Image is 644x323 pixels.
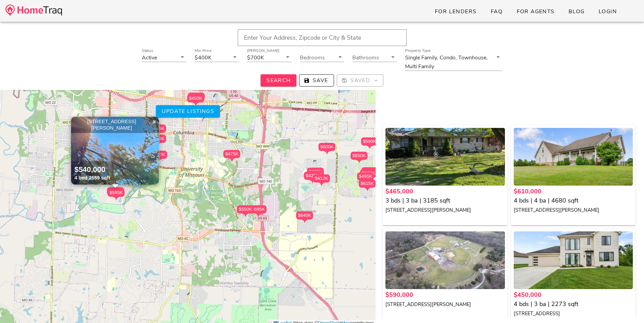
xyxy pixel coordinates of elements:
[429,5,482,18] a: For Lenders
[242,213,249,217] img: triPin.png
[514,310,560,317] small: [STREET_ADDRESS]
[223,150,240,158] div: $475K
[385,187,505,196] div: $465,000
[237,205,254,217] div: $550K
[458,55,488,61] div: Townhouse,
[351,152,368,164] div: $650K
[300,53,345,62] div: Bedrooms
[149,125,166,136] div: $625K
[195,48,212,53] label: Min Price
[266,77,291,84] span: Search
[318,183,325,186] img: triPin.png
[107,187,124,195] div: $540K
[74,175,110,181] div: 4 bed 2559 sqft
[593,5,622,18] a: Login
[149,125,166,133] div: $625K
[352,53,397,62] div: Bathrooms
[361,167,378,179] div: $580K
[568,8,585,15] span: Blog
[405,53,502,71] div: Property TypeSingle Family,Condo,Townhouse,Multi Family
[514,207,599,213] small: [STREET_ADDRESS][PERSON_NAME]
[247,55,264,61] div: $700K
[250,205,267,217] div: $695K
[154,143,161,147] img: triPin.png
[254,213,262,217] img: triPin.png
[359,179,376,191] div: $615K
[435,8,477,15] span: For Lenders
[112,197,119,201] img: triPin.png
[142,53,186,62] div: StatusActive
[405,55,438,61] div: Single Family,
[405,63,434,70] div: Multi Family
[361,137,378,149] div: $590K
[313,174,330,186] div: $412K
[516,8,554,15] span: For Agents
[149,117,159,127] a: Close popup
[188,93,205,101] div: $645K
[359,179,376,188] div: $615K
[490,8,503,15] span: FAQ
[385,301,471,308] small: [STREET_ADDRESS][PERSON_NAME]
[361,167,378,175] div: $580K
[385,290,505,300] div: $590,000
[250,205,267,213] div: $695K
[223,150,240,162] div: $475K
[360,169,377,177] div: $699K
[152,118,156,126] span: ×
[304,172,321,184] div: $425K
[385,196,505,205] div: 3 bds | 3 ba | 3185 sqft
[150,151,167,163] div: $647K
[304,172,321,180] div: $425K
[71,117,159,185] a: [STREET_ADDRESS][PERSON_NAME] $540,000 4 bed 2559 sqft
[357,172,374,184] div: $495K
[142,55,157,61] div: Active
[485,5,508,18] a: FAQ
[149,135,166,143] div: $560K
[318,143,335,151] div: $600K
[296,211,313,220] div: $640K
[598,8,617,15] span: Login
[192,102,199,106] img: triPin.png
[514,290,633,300] div: $450,000
[309,180,316,184] img: triPin.png
[385,187,505,214] a: $465,000 3 bds | 3 ba | 3185 sqft [STREET_ADDRESS][PERSON_NAME]
[238,29,407,46] input: Enter Your Address, Zipcode or City & State
[307,171,324,179] div: $415K
[195,53,239,62] div: Min Price$400K
[514,187,633,214] a: $610,000 4 bds | 4 ba | 4680 sqft [STREET_ADDRESS][PERSON_NAME]
[74,165,110,175] div: $540,000
[228,158,235,162] img: triPin.png
[150,151,167,159] div: $647K
[337,74,383,87] button: Saved
[360,169,377,181] div: $699K
[361,137,378,146] div: $590K
[563,5,590,18] a: Blog
[363,188,371,191] img: triPin.png
[313,174,330,183] div: $412K
[187,94,204,106] div: $450K
[5,4,62,16] img: desktop-logo.34a1112.png
[440,55,457,61] div: Condo,
[107,187,124,199] div: $540K
[188,93,205,104] div: $645K
[351,152,368,160] div: $650K
[610,290,644,323] iframe: Chat Widget
[187,94,204,102] div: $450K
[511,5,560,18] a: For Agents
[342,77,378,84] span: Saved
[299,74,334,87] button: Save
[108,189,125,197] div: $585K
[247,48,280,53] label: [PERSON_NAME]
[195,55,212,61] div: $400K
[156,105,220,117] button: Update listings
[514,300,633,309] div: 4 bds | 3 ba | 2273 sqft
[357,172,374,180] div: $495K
[261,74,296,87] button: Search
[514,187,633,196] div: $610,000
[318,143,335,155] div: $600K
[155,159,162,163] img: triPin.png
[307,168,324,179] div: $405K
[385,290,505,309] a: $590,000 [STREET_ADDRESS][PERSON_NAME]
[149,135,166,147] div: $560K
